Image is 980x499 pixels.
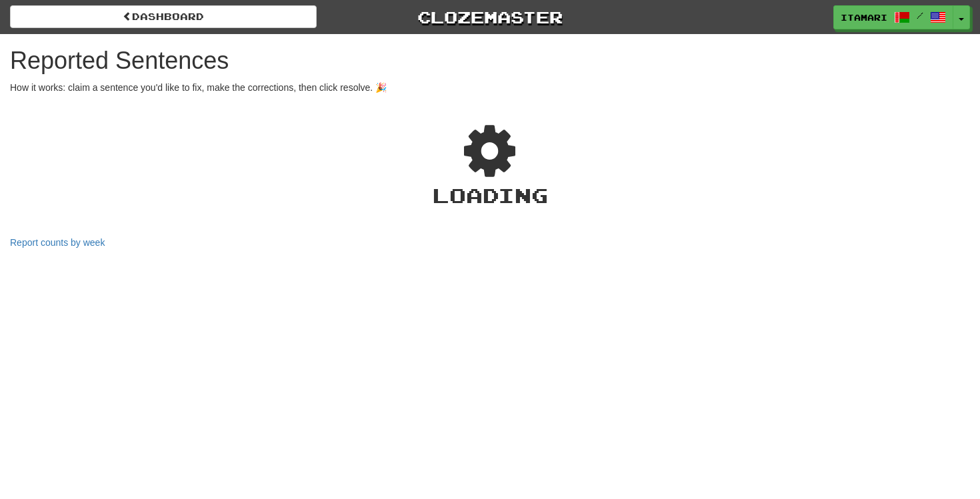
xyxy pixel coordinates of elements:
[10,181,970,210] div: Loading
[833,5,953,29] a: itamari /
[10,47,970,74] h1: Reported Sentences
[10,5,317,28] a: Dashboard
[10,237,105,248] a: Report counts by week
[337,5,643,29] a: Clozemaster
[10,81,970,94] p: How it works: claim a sentence you'd like to fix, make the corrections, then click resolve. 🎉
[841,11,887,23] span: itamari
[917,11,923,20] span: /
